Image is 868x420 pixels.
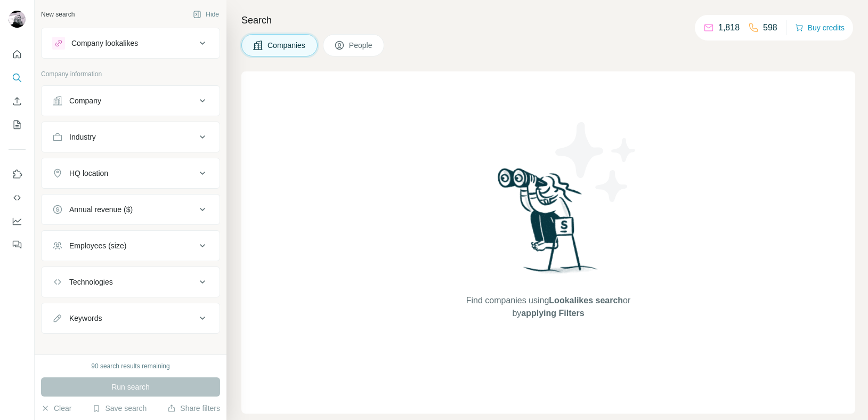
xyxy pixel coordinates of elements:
button: Use Surfe API [9,188,26,207]
button: Company lookalikes [42,30,220,56]
img: Avatar [9,11,26,28]
button: Technologies [42,269,220,295]
button: Save search [92,403,147,414]
div: Company lookalikes [71,38,138,49]
div: Technologies [69,277,113,287]
button: Use Surfe on LinkedIn [9,165,26,184]
p: 1,818 [718,21,740,34]
button: Keywords [42,305,220,331]
p: 598 [763,21,777,34]
span: Lookalikes search [549,296,623,305]
button: Search [9,68,26,87]
button: HQ location [42,160,220,186]
p: Company information [41,69,220,79]
span: applying Filters [521,309,584,318]
button: Industry [42,124,220,150]
div: Keywords [69,313,102,324]
div: Company [69,95,101,106]
button: Dashboard [9,212,26,231]
button: Annual revenue ($) [42,197,220,222]
button: My lists [9,115,26,134]
button: Buy credits [795,20,845,35]
img: Surfe Illustration - Stars [548,114,644,210]
div: New search [41,10,75,19]
span: People [349,40,374,51]
button: Hide [185,6,226,22]
h4: Search [241,13,855,28]
button: Feedback [9,235,26,254]
div: Annual revenue ($) [69,204,133,215]
button: Company [42,88,220,114]
div: 90 search results remaining [91,361,169,371]
div: Industry [69,132,96,142]
button: Quick start [9,45,26,64]
span: Find companies using or by [463,294,634,320]
span: Companies [267,40,306,51]
button: Clear [41,403,71,414]
div: HQ location [69,168,108,179]
button: Employees (size) [42,233,220,259]
button: Share filters [167,403,220,414]
img: Surfe Illustration - Woman searching with binoculars [493,165,604,284]
div: Employees (size) [69,240,126,251]
button: Enrich CSV [9,92,26,111]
